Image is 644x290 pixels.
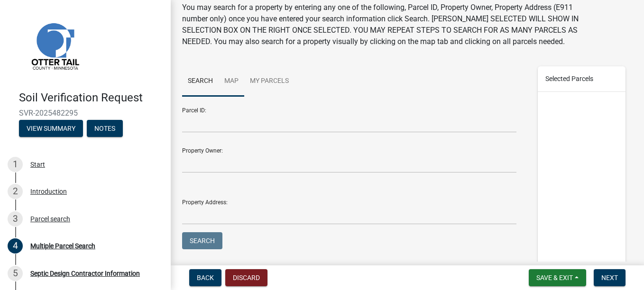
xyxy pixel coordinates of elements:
[8,266,23,281] div: 5
[8,184,23,199] div: 2
[19,120,83,137] button: View Summary
[19,91,163,105] h4: Soil Verification Request
[225,269,267,286] button: Discard
[87,120,123,137] button: Notes
[189,269,221,286] button: Back
[529,269,586,286] button: Save & Exit
[8,211,23,227] div: 3
[19,125,83,133] wm-modal-confirm: Summary
[182,232,222,249] button: Search
[30,270,140,277] div: Septic Design Contractor Information
[594,269,626,286] button: Next
[30,243,95,249] div: Multiple Parcel Search
[8,238,23,254] div: 4
[197,274,214,281] span: Back
[19,10,90,81] img: Otter Tail County, Minnesota
[30,161,45,168] div: Start
[19,109,152,118] span: SVR-2025482295
[244,66,294,97] a: My Parcels
[536,274,573,281] span: Save & Exit
[30,188,67,195] div: Introduction
[219,66,244,97] a: Map
[538,66,626,92] div: Selected Parcels
[30,216,70,222] div: Parcel search
[601,274,618,281] span: Next
[87,125,123,133] wm-modal-confirm: Notes
[182,66,219,97] a: Search
[8,157,23,172] div: 1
